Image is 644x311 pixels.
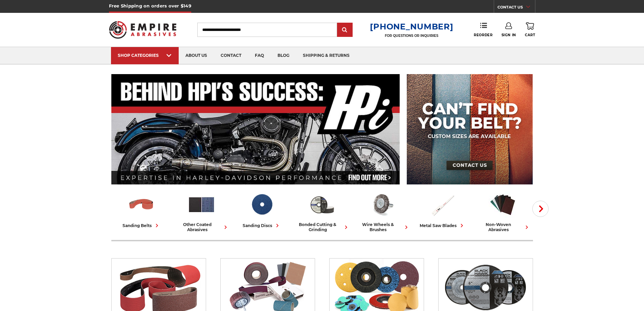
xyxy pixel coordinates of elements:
div: sanding belts [123,222,160,229]
img: Bonded Cutting & Grinding [308,191,336,219]
a: blog [271,47,296,64]
img: Wire Wheels & Brushes [368,191,396,219]
img: Sanding Belts [127,191,155,219]
img: Sanding Discs [248,191,276,219]
button: Next [532,201,549,217]
a: [PHONE_NUMBER] [370,22,453,31]
a: faq [248,47,271,64]
a: bonded cutting & grinding [295,191,350,232]
a: shipping & returns [296,47,356,64]
img: Metal Saw Blades [428,191,457,219]
a: wire wheels & brushes [355,191,410,232]
a: sanding belts [114,191,169,229]
a: non-woven abrasives [475,191,530,232]
div: SHOP CATEGORIES [118,53,172,58]
img: Other Coated Abrasives [187,191,216,219]
a: contact [214,47,248,64]
a: Cart [525,22,535,37]
p: FOR QUESTIONS OR INQUIRIES [370,34,453,38]
span: Cart [525,33,535,37]
input: Submit [338,23,352,37]
a: about us [179,47,214,64]
img: Banner for an interview featuring Horsepower Inc who makes Harley performance upgrades featured o... [111,74,400,184]
a: metal saw blades [415,191,470,229]
a: other coated abrasives [174,191,229,232]
img: Non-woven Abrasives [489,191,517,219]
div: bonded cutting & grinding [295,222,350,232]
img: Empire Abrasives [109,17,177,43]
span: Sign In [502,33,516,37]
div: wire wheels & brushes [355,222,410,232]
a: sanding discs [235,191,289,229]
a: Reorder [474,22,492,37]
div: metal saw blades [420,222,465,229]
div: other coated abrasives [174,222,229,232]
span: Reorder [474,33,492,37]
a: CONTACT US [497,3,535,13]
div: sanding discs [243,222,281,229]
img: promo banner for custom belts. [407,74,533,184]
div: non-woven abrasives [475,222,530,232]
